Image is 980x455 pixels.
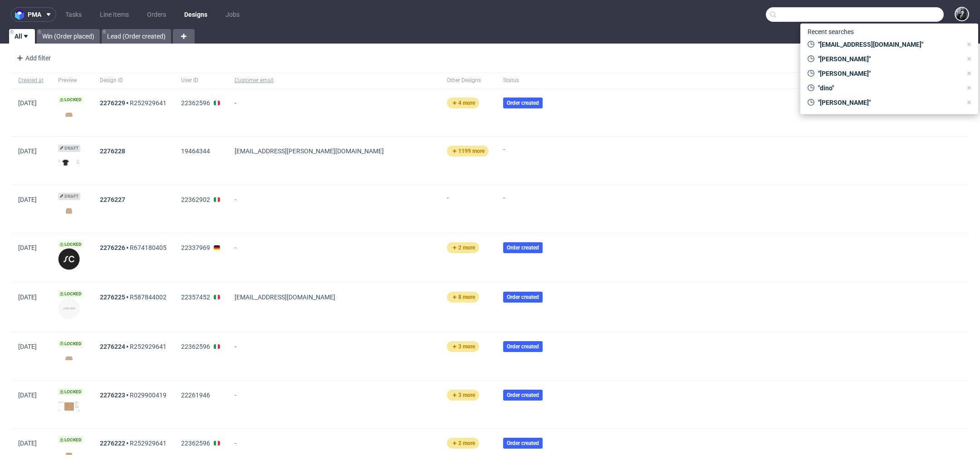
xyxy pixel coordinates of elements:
[9,29,35,44] a: All
[503,77,546,84] span: Status
[130,343,167,350] a: R252929641
[181,391,210,399] span: 22261946
[58,193,80,200] span: Draft
[235,244,432,271] span: -
[58,298,80,319] img: version_two_editor_design
[447,77,489,84] span: Other Designs
[235,294,335,301] span: [EMAIL_ADDRESS][DOMAIN_NAME]
[58,96,83,103] span: Locked
[503,194,546,222] span: -
[58,77,85,84] span: Preview
[447,146,489,157] button: 1199 more
[100,440,125,447] a: 2276222
[142,7,171,22] a: Orders
[235,99,432,125] span: -
[100,147,125,155] a: 2276228
[18,196,37,203] span: [DATE]
[447,194,489,222] span: -
[28,11,41,18] span: pma
[18,99,37,107] span: [DATE]
[507,343,539,350] span: Order created
[179,7,213,22] a: Designs
[37,29,100,44] a: Win (Order placed)
[181,343,210,350] span: 22362596
[955,8,968,20] img: Philippe Dubuy
[447,242,479,253] button: 2 more
[235,77,432,84] span: Customer email
[100,196,125,203] a: 2276227
[100,99,125,107] a: 2276229
[60,7,87,22] a: Tasks
[58,436,83,444] span: Locked
[58,340,83,347] span: Locked
[507,391,539,399] span: Order created
[181,99,210,107] span: 22362596
[11,7,56,22] button: pma
[18,343,37,350] span: [DATE]
[130,440,167,447] a: R252929641
[15,10,28,20] img: logo
[100,294,125,301] a: 2276225
[94,7,134,22] a: Line Items
[503,146,546,173] span: -
[220,7,245,22] a: Jobs
[100,391,125,399] a: 2276223
[181,147,210,155] span: 19464344
[235,343,432,369] span: -
[58,205,80,217] img: version_two_editor_design
[814,69,962,78] span: "[PERSON_NAME]"
[181,77,220,84] span: User ID
[804,24,857,39] span: Recent searches
[58,108,80,121] img: version_two_editor_design
[58,241,83,248] span: Locked
[181,440,210,447] span: 22362596
[102,29,171,44] a: Lead (Order created)
[181,196,210,203] span: 22362902
[447,438,479,449] button: 2 more
[814,54,962,64] span: "[PERSON_NAME]"
[58,401,80,412] img: version_two_editor_design.png
[58,290,83,298] span: Locked
[18,294,37,301] span: [DATE]
[447,98,479,108] button: 4 more
[130,391,167,399] a: R029900419
[13,51,53,65] div: Add filter
[18,391,37,399] span: [DATE]
[18,244,37,251] span: [DATE]
[507,99,539,107] span: Order created
[100,77,167,84] span: Design ID
[507,244,539,251] span: Order created
[814,83,962,93] span: "dino"
[130,99,167,107] a: R252929641
[100,343,125,350] a: 2276224
[235,196,432,222] span: -
[130,294,167,301] a: R587844002
[18,440,37,447] span: [DATE]
[235,391,432,417] span: -
[447,390,479,401] button: 3 more
[181,244,210,251] span: 22337969
[447,341,479,352] button: 3 more
[100,244,125,251] a: 2276226
[130,244,167,251] a: R674180405
[507,294,539,301] span: Order created
[447,292,479,303] button: 8 more
[58,145,80,152] span: Draft
[58,159,80,166] img: version_two_editor_design.png
[181,294,210,301] span: 22357452
[814,98,962,107] span: "[PERSON_NAME]"
[235,147,384,155] span: [EMAIL_ADDRESS][PERSON_NAME][DOMAIN_NAME]
[18,77,44,84] span: Created at
[814,40,962,49] span: "[EMAIL_ADDRESS][DOMAIN_NAME]"
[58,352,80,364] img: version_two_editor_design
[58,248,80,270] img: version_two_editor_design
[58,388,83,396] span: Locked
[507,440,539,447] span: Order created
[18,147,37,155] span: [DATE]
